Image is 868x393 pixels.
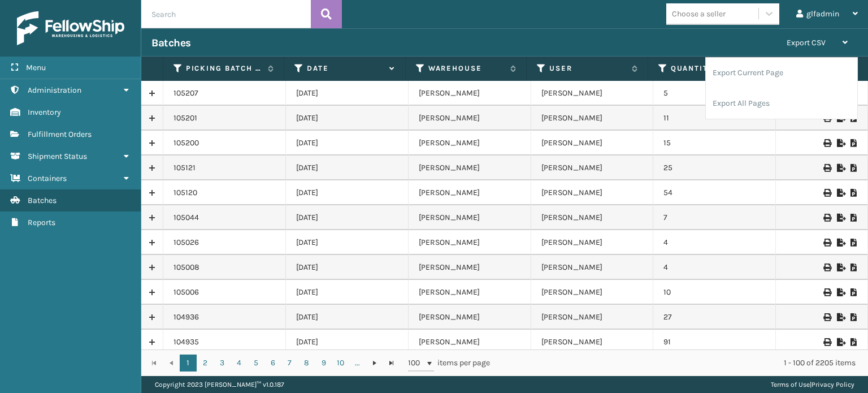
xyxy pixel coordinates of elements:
td: [DATE] [286,156,409,180]
i: Print Picklist Labels [823,164,830,172]
i: Print Picklist [850,139,857,147]
td: 7 [653,205,776,230]
span: Go to the next page [370,359,379,368]
a: 8 [298,355,315,372]
i: Export to .xls [837,264,844,271]
td: [PERSON_NAME] [409,305,531,330]
td: [DATE] [286,305,409,330]
td: 105008 [163,255,286,280]
td: 91 [653,330,776,355]
span: items per page [408,355,491,372]
i: Print Picklist [850,239,857,247]
td: [PERSON_NAME] [409,180,531,205]
td: 105201 [163,106,286,131]
i: Print Picklist [850,214,857,222]
td: [DATE] [286,230,409,255]
span: 100 [408,357,425,369]
td: 105006 [163,280,286,305]
td: 5 [653,81,776,106]
i: Print Picklist Labels [823,288,830,296]
td: [DATE] [286,330,409,355]
a: 7 [281,355,298,372]
li: Export All Pages [706,88,857,119]
label: Date [307,63,384,74]
i: Print Picklist Labels [823,214,830,222]
td: 104935 [163,330,286,355]
td: [PERSON_NAME] [531,106,654,131]
td: [DATE] [286,255,409,280]
a: 10 [332,355,349,372]
td: [PERSON_NAME] [531,305,654,330]
i: Export to .xls [837,164,844,172]
i: Export to .xls [837,288,844,296]
a: 6 [264,355,281,372]
div: Choose a seller [672,8,726,20]
i: Export to .xls [837,239,844,247]
label: Picking batch ID [186,63,263,74]
td: [PERSON_NAME] [531,255,654,280]
h3: Batches [151,36,191,50]
td: 15 [653,131,776,156]
i: Print Picklist Labels [823,264,830,271]
i: Print Picklist Labels [823,338,830,346]
td: [PERSON_NAME] [531,81,654,106]
i: Print Picklist Labels [823,239,830,247]
td: 54 [653,180,776,205]
td: 27 [653,305,776,330]
td: [PERSON_NAME] [531,230,654,255]
td: [PERSON_NAME] [409,205,531,230]
td: 4 [653,255,776,280]
i: Print Picklist [850,288,857,296]
i: Print Picklist [850,164,857,172]
label: Quantity [671,63,748,74]
td: [DATE] [286,280,409,305]
a: 2 [197,355,214,372]
td: 105200 [163,131,286,156]
span: Containers [28,174,67,183]
span: Batches [28,196,57,205]
td: [DATE] [286,106,409,131]
label: Warehouse [428,63,505,74]
td: [PERSON_NAME] [409,280,531,305]
td: [PERSON_NAME] [531,156,654,180]
td: 104936 [163,305,286,330]
a: Go to the next page [366,355,383,372]
a: 3 [214,355,231,372]
li: Export Current Page [706,58,857,88]
td: [PERSON_NAME] [409,255,531,280]
td: [PERSON_NAME] [409,131,531,156]
i: Export to .xls [837,313,844,321]
i: Export to .xls [837,214,844,222]
i: Export to .xls [837,139,844,147]
a: Terms of Use [771,381,810,388]
i: Print Picklist [850,189,857,197]
td: [PERSON_NAME] [531,180,654,205]
div: | [771,376,854,393]
span: Go to the last page [387,359,396,368]
i: Print Picklist [850,313,857,321]
a: 4 [231,355,248,372]
i: Print Picklist Labels [823,313,830,321]
i: Export to .xls [837,338,844,346]
td: [PERSON_NAME] [409,156,531,180]
span: Export CSV [787,38,826,47]
span: Menu [26,63,46,72]
td: [PERSON_NAME] [531,330,654,355]
img: logo [17,11,124,45]
td: [PERSON_NAME] [409,330,531,355]
a: 5 [248,355,264,372]
td: 105207 [163,81,286,106]
td: 105044 [163,205,286,230]
div: 1 - 100 of 2205 items [506,357,856,369]
span: Shipment Status [28,152,87,161]
span: Inventory [28,107,61,117]
span: Reports [28,218,55,227]
i: Print Picklist Labels [823,189,830,197]
td: [DATE] [286,205,409,230]
a: Go to the last page [383,355,400,372]
td: 25 [653,156,776,180]
td: [PERSON_NAME] [409,106,531,131]
i: Print Picklist Labels [823,139,830,147]
p: Copyright 2023 [PERSON_NAME]™ v 1.0.187 [155,376,284,393]
td: [PERSON_NAME] [409,230,531,255]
